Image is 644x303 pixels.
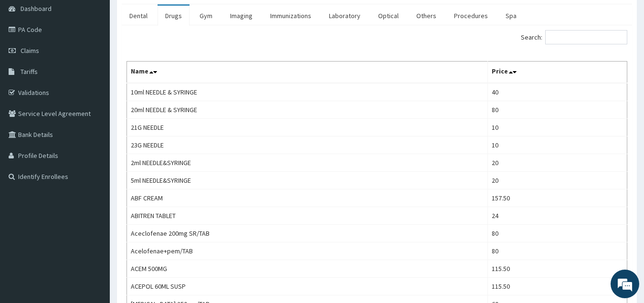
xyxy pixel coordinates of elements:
[488,172,627,189] td: 20
[127,260,488,278] td: ACEM 500MG
[488,101,627,119] td: 80
[50,53,160,66] div: Chat with us now
[21,4,52,13] span: Dashboard
[488,189,627,207] td: 157.50
[127,225,488,242] td: Aceclofenae 200mg SR/TAB
[488,119,627,136] td: 10
[370,6,406,26] a: Optical
[127,136,488,154] td: 23G NEEDLE
[446,6,496,26] a: Procedures
[122,6,155,26] a: Dental
[21,67,38,76] span: Tariffs
[521,30,627,44] label: Search:
[127,83,488,101] td: 10ml NEEDLE & SYRINGE
[127,172,488,189] td: 5ml NEEDLE&SYRINGE
[498,6,524,26] a: Spa
[158,6,190,26] a: Drugs
[157,5,179,28] div: Minimize live chat window
[488,207,627,225] td: 24
[127,207,488,225] td: ABITREN TABLET
[127,101,488,119] td: 20ml NEEDLE & SYRINGE
[488,83,627,101] td: 40
[488,242,627,260] td: 80
[21,46,39,55] span: Claims
[263,6,319,26] a: Immunizations
[321,6,368,26] a: Laboratory
[488,225,627,242] td: 80
[409,6,444,26] a: Others
[488,62,627,84] th: Price
[127,278,488,295] td: ACEPOL 60ML SUSP
[488,278,627,295] td: 115.50
[222,6,260,26] a: Imaging
[55,91,132,187] span: We're online!
[5,202,182,235] textarea: Type your message and hit 'Enter'
[127,62,488,84] th: Name
[488,136,627,154] td: 10
[127,119,488,136] td: 21G NEEDLE
[488,154,627,172] td: 20
[127,189,488,207] td: ABF CREAM
[127,242,488,260] td: Acelofenae+pem/TAB
[18,48,39,72] img: d_794563401_company_1708531726252_794563401
[545,30,627,44] input: Search:
[488,260,627,278] td: 115.50
[127,154,488,172] td: 2ml NEEDLE&SYRINGE
[192,6,220,26] a: Gym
